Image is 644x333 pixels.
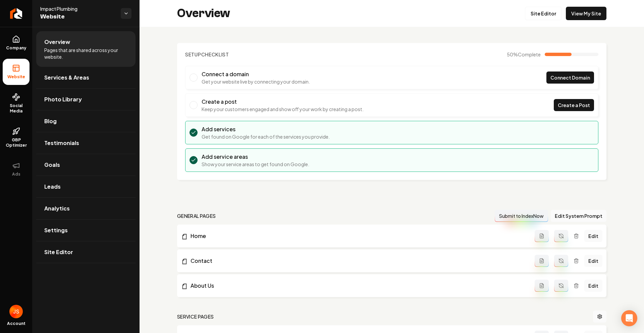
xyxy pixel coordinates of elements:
a: Leads [36,176,136,197]
h3: Add service areas [202,153,309,161]
a: Site Editor [36,241,136,263]
button: Add admin page prompt [535,255,549,267]
a: Company [3,30,30,56]
span: Social Media [3,103,30,114]
button: Add admin page prompt [535,280,549,292]
span: Website [40,12,115,21]
h2: Service Pages [177,313,214,320]
span: Create a Post [558,102,590,109]
span: Impact Plumbing [40,5,115,12]
span: Analytics [44,204,70,212]
img: James Shamoun [9,305,23,318]
span: Ads [9,172,23,177]
p: Get found on Google for each of the services you provide. [202,133,330,140]
span: Site Editor [44,248,73,256]
a: GBP Optimizer [3,122,30,153]
button: Ads [3,156,30,182]
a: Goals [36,154,136,176]
a: Contact [181,257,535,265]
a: Create a Post [554,99,594,111]
span: Complete [518,51,541,57]
a: Edit [584,230,602,242]
button: Add admin page prompt [535,230,549,242]
span: GBP Optimizer [3,137,30,148]
a: Settings [36,220,136,241]
a: Services & Areas [36,67,136,88]
span: Pages that are shared across your website. [44,47,127,60]
button: Open user button [9,305,23,318]
h2: general pages [177,212,216,219]
a: View My Site [566,7,606,20]
span: 50 % [507,51,541,58]
span: Leads [44,183,61,191]
span: Company [3,45,29,51]
span: Setup [185,51,201,57]
span: Services & Areas [44,74,89,82]
h2: Overview [177,7,230,20]
span: Settings [44,226,68,234]
h3: Create a post [202,98,364,106]
span: Goals [44,161,60,169]
span: Website [5,74,28,80]
a: Edit [584,255,602,267]
a: Edit [584,280,602,292]
p: Show your service areas to get found on Google. [202,161,309,168]
h2: Checklist [185,51,229,58]
a: Site Editor [525,7,562,20]
span: Photo Library [44,95,82,103]
a: Home [181,232,535,240]
button: Edit System Prompt [551,210,606,222]
a: Photo Library [36,89,136,110]
a: Connect Domain [546,72,594,84]
span: Account [7,321,25,326]
p: Get your website live by connecting your domain. [202,78,310,85]
a: Testimonials [36,132,136,154]
span: Connect Domain [550,74,590,81]
p: Keep your customers engaged and show off your work by creating a post. [202,106,364,112]
img: Rebolt Logo [10,8,22,19]
a: About Us [181,282,535,290]
a: Blog [36,110,136,132]
h3: Connect a domain [202,70,310,78]
a: Analytics [36,198,136,219]
div: Open Intercom Messenger [621,310,637,326]
span: Testimonials [44,139,79,147]
a: Social Media [3,88,30,119]
span: Overview [44,38,70,46]
button: Submit to IndexNow [495,210,548,222]
span: Blog [44,117,57,125]
h3: Add services [202,125,330,133]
